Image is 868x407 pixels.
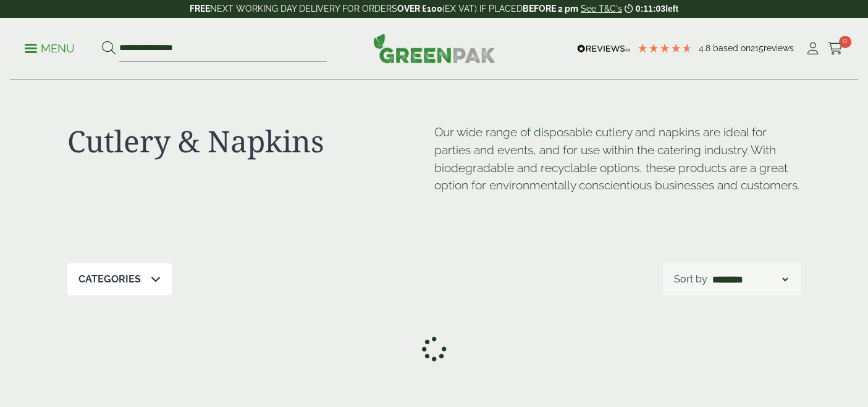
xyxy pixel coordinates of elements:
p: Sort by [674,272,707,287]
p: Menu [25,41,75,56]
select: Shop order [710,272,790,287]
strong: FREE [190,4,210,14]
img: REVIEWS.io [577,44,631,53]
strong: OVER £100 [397,4,442,14]
a: Menu [25,41,75,54]
p: Our wide range of disposable cutlery and napkins are ideal for parties and events, and for use wi... [434,123,801,194]
a: 0 [828,39,843,58]
span: 0:11:03 [636,4,665,14]
span: 4.8 [699,43,713,53]
a: See T&C's [581,4,622,14]
h1: Cutlery & Napkins [67,123,434,159]
span: Based on [713,43,751,53]
span: 215 [751,43,764,53]
i: My Account [805,43,820,55]
strong: BEFORE 2 pm [523,4,578,14]
div: 4.79 Stars [637,43,693,54]
p: Categories [78,272,141,287]
span: 0 [839,36,851,48]
img: GreenPak Supplies [373,33,495,63]
span: left [665,4,678,14]
span: reviews [764,43,794,53]
i: Cart [828,43,843,55]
